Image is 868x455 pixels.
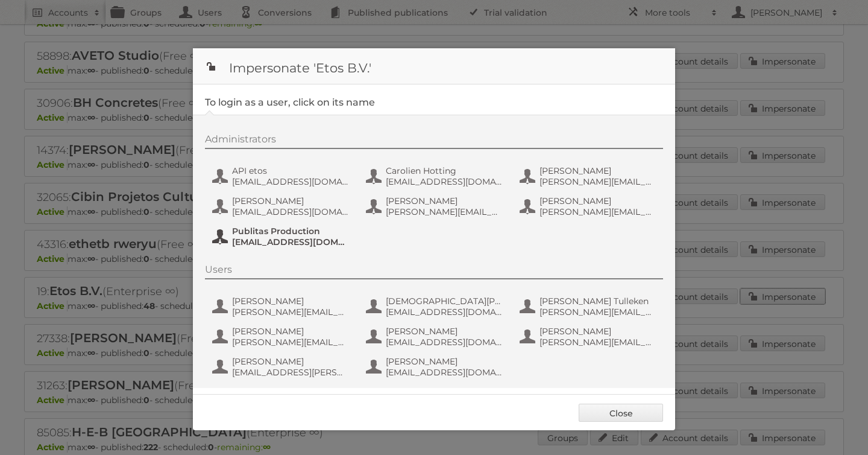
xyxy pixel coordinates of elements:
span: [EMAIL_ADDRESS][DOMAIN_NAME] [232,206,349,217]
span: [PERSON_NAME][EMAIL_ADDRESS][PERSON_NAME][DOMAIN_NAME] [232,307,349,317]
button: [PERSON_NAME] [PERSON_NAME][EMAIL_ADDRESS][DOMAIN_NAME] [518,325,660,349]
span: [PERSON_NAME][EMAIL_ADDRESS][DOMAIN_NAME] [539,337,656,348]
span: [PERSON_NAME][EMAIL_ADDRESS][PERSON_NAME][PERSON_NAME][DOMAIN_NAME] [539,176,656,187]
span: [EMAIL_ADDRESS][DOMAIN_NAME] [386,176,503,187]
span: [DEMOGRAPHIC_DATA][PERSON_NAME] [386,296,503,307]
a: Close [579,404,663,422]
span: [EMAIL_ADDRESS][PERSON_NAME][DOMAIN_NAME] [232,367,349,378]
button: [PERSON_NAME] [EMAIL_ADDRESS][DOMAIN_NAME] [211,194,353,218]
span: [PERSON_NAME] Tulleken [539,296,656,307]
button: [DEMOGRAPHIC_DATA][PERSON_NAME] [EMAIL_ADDRESS][DOMAIN_NAME] [365,294,506,319]
button: [PERSON_NAME] [EMAIL_ADDRESS][DOMAIN_NAME] [365,325,506,349]
span: [PERSON_NAME][EMAIL_ADDRESS][PERSON_NAME][DOMAIN_NAME] [539,206,656,217]
span: [PERSON_NAME] [232,296,349,307]
span: [EMAIL_ADDRESS][DOMAIN_NAME] [386,307,503,317]
span: [PERSON_NAME] [539,165,656,176]
span: [PERSON_NAME][EMAIL_ADDRESS][PERSON_NAME][DOMAIN_NAME] [386,206,503,217]
span: [PERSON_NAME][EMAIL_ADDRESS][PERSON_NAME][DOMAIN_NAME] [539,307,656,317]
span: [EMAIL_ADDRESS][DOMAIN_NAME] [386,337,503,348]
div: Users [205,264,663,279]
span: Publitas Production [232,226,349,237]
span: [PERSON_NAME][EMAIL_ADDRESS][DOMAIN_NAME] [232,337,349,348]
span: [PERSON_NAME] [539,326,656,337]
button: Publitas Production [EMAIL_ADDRESS][DOMAIN_NAME] [211,224,353,249]
span: [EMAIL_ADDRESS][DOMAIN_NAME] [386,367,503,378]
span: [PERSON_NAME] [232,326,349,337]
span: [PERSON_NAME] [386,196,503,206]
button: Carolien Hotting [EMAIL_ADDRESS][DOMAIN_NAME] [365,164,506,188]
span: Carolien Hotting [386,165,503,176]
span: [PERSON_NAME] [232,356,349,367]
h1: Impersonate 'Etos B.V.' [193,48,675,84]
span: [PERSON_NAME] [386,356,503,367]
span: [EMAIL_ADDRESS][DOMAIN_NAME] [232,176,349,187]
span: [PERSON_NAME] [232,196,349,206]
span: [EMAIL_ADDRESS][DOMAIN_NAME] [232,237,349,247]
div: Administrators [205,133,663,149]
button: [PERSON_NAME] [PERSON_NAME][EMAIL_ADDRESS][PERSON_NAME][PERSON_NAME][DOMAIN_NAME] [518,164,660,188]
button: [PERSON_NAME] Tulleken [PERSON_NAME][EMAIL_ADDRESS][PERSON_NAME][DOMAIN_NAME] [518,294,660,319]
button: [PERSON_NAME] [EMAIL_ADDRESS][DOMAIN_NAME] [365,355,506,379]
button: API etos [EMAIL_ADDRESS][DOMAIN_NAME] [211,164,353,188]
button: [PERSON_NAME] [PERSON_NAME][EMAIL_ADDRESS][DOMAIN_NAME] [211,325,353,349]
span: [PERSON_NAME] [539,196,656,206]
button: [PERSON_NAME] [PERSON_NAME][EMAIL_ADDRESS][PERSON_NAME][DOMAIN_NAME] [211,294,353,319]
button: [PERSON_NAME] [PERSON_NAME][EMAIL_ADDRESS][PERSON_NAME][DOMAIN_NAME] [518,194,660,218]
span: API etos [232,165,349,176]
button: [PERSON_NAME] [EMAIL_ADDRESS][PERSON_NAME][DOMAIN_NAME] [211,355,353,379]
span: [PERSON_NAME] [386,326,503,337]
button: [PERSON_NAME] [PERSON_NAME][EMAIL_ADDRESS][PERSON_NAME][DOMAIN_NAME] [365,194,506,218]
legend: To login as a user, click on its name [205,97,375,108]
